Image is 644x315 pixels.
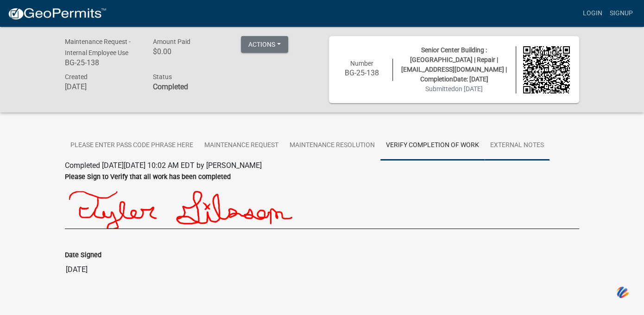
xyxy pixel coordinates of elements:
span: Completed [DATE][DATE] 10:02 AM EDT by [PERSON_NAME] [65,161,262,170]
span: Status [153,73,172,80]
label: Please Sign to Verify that all work has been completed [65,174,231,180]
h6: BG-25-138 [338,68,385,77]
label: Date Signed [65,252,101,259]
button: Actions [241,36,288,53]
span: Amount Paid [153,38,190,45]
span: Senior Center Building :[GEOGRAPHIC_DATA] | Repair | [EMAIL_ADDRESS][DOMAIN_NAME] | CompletionDat... [401,46,507,83]
span: Maintenance Request - Internal Employee Use [65,38,131,56]
h6: BG-25-138 [65,58,139,67]
h6: [DATE] [65,82,139,91]
a: Verify Completion of work [380,131,485,161]
span: Number [350,60,373,67]
a: Please Enter Pass Code Phrase Here [65,131,199,161]
img: svg+xml;base64,PHN2ZyB3aWR0aD0iNDQiIGhlaWdodD0iNDQiIHZpZXdCb3g9IjAgMCA0NCA0NCIgZmlsbD0ibm9uZSIgeG... [615,284,631,301]
a: Signup [606,5,637,22]
a: External Notes [485,131,549,161]
a: Maintenance Request [199,131,284,161]
strong: Completed [153,82,188,91]
span: Submitted on [DATE] [425,85,483,93]
a: Maintenance Resolution [284,131,380,161]
img: xXt+qUAAAAGSURBVAMA3XTfN4+5tnkAAAAASUVORK5CYII= [65,182,571,229]
a: Login [579,5,606,22]
span: Created [65,73,88,80]
img: QR code [523,46,570,93]
h6: $0.00 [153,47,227,56]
